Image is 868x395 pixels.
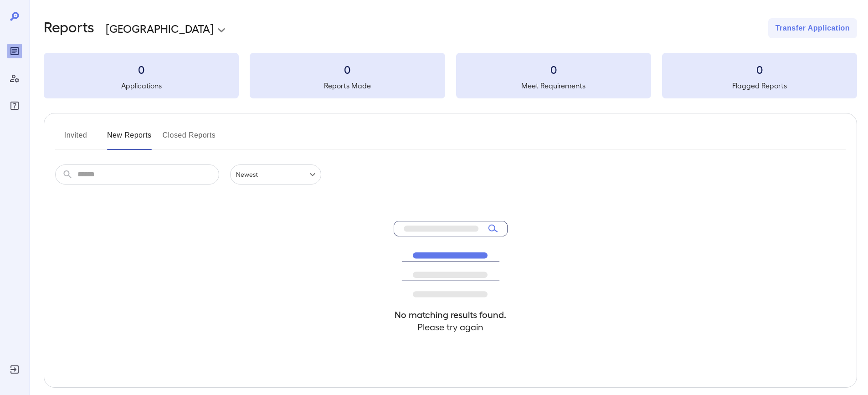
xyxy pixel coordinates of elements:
[44,53,857,98] summary: 0Applications0Reports Made0Meet Requirements0Flagged Reports
[106,21,214,36] p: [GEOGRAPHIC_DATA]
[44,80,239,91] h5: Applications
[7,98,22,113] div: FAQ
[250,62,445,77] h3: 0
[456,62,651,77] h3: 0
[55,128,96,150] button: Invited
[394,321,508,333] h4: Please try again
[7,362,22,377] div: Log Out
[662,62,857,77] h3: 0
[250,80,445,91] h5: Reports Made
[44,18,94,38] h2: Reports
[456,80,651,91] h5: Meet Requirements
[394,308,508,321] h4: No matching results found.
[107,128,152,150] button: New Reports
[662,80,857,91] h5: Flagged Reports
[44,62,239,77] h3: 0
[7,71,22,86] div: Manage Users
[163,128,216,150] button: Closed Reports
[768,18,857,38] button: Transfer Application
[230,164,321,185] div: Newest
[7,44,22,58] div: Reports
